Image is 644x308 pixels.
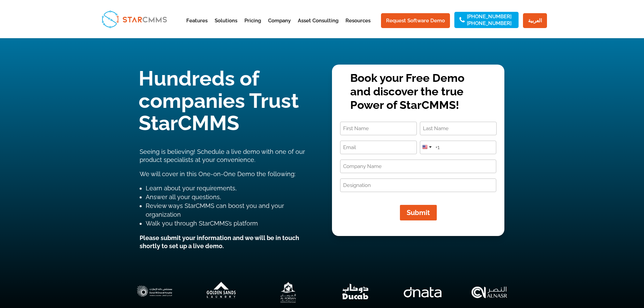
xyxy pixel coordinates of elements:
[258,277,318,307] img: forsan
[186,18,208,35] a: Features
[420,122,497,135] input: Last Name
[350,71,486,112] p: Book your Free Demo and discover the true Power of StarCMMS!
[325,277,385,307] img: Ducab (1)
[467,14,511,19] a: [PHONE_NUMBER]
[258,277,318,307] div: 3 / 7
[407,209,430,217] span: Submit
[340,122,417,135] input: First Name
[420,141,497,154] input: Phone Number
[139,67,312,138] h1: Hundreds of companies Trust StarCMMS
[244,18,261,35] a: Pricing
[191,277,252,307] img: 8 (1)
[400,205,437,220] button: Submit
[268,18,291,35] a: Company
[340,160,496,173] input: Company Name
[381,13,450,28] a: Request Software Demo
[298,18,338,35] a: Asset Consulting
[146,220,258,227] span: Walk you through StarCMMS’s platform
[340,141,417,154] input: Email
[340,179,496,192] input: Designation
[325,277,385,307] div: 4 / 7
[140,234,299,250] strong: Please submit your information and we will be in touch shortly to set up a live demo.
[392,277,453,307] div: 5 / 7
[459,277,520,307] img: Al-Naser-cranes
[345,18,371,35] a: Resources
[140,148,305,163] span: Seeing is believing! Schedule a live demo with one of our product specialists at your convenience.
[146,202,284,218] span: Review ways StarCMMS can boost you and your organization
[392,277,453,307] img: dnata (1)
[467,21,511,26] a: [PHONE_NUMBER]
[215,18,237,35] a: Solutions
[140,170,295,177] span: We will cover in this One-on-One Demo the following:
[146,193,221,200] span: Answer all your questions,
[459,277,520,307] div: 6 / 7
[124,277,185,307] div: 1 / 7
[523,13,547,28] a: العربية
[99,7,170,31] img: StarCMMS
[146,185,237,192] span: Learn about your requirements,
[124,277,185,307] img: hospital (1)
[191,277,252,307] div: 2 / 7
